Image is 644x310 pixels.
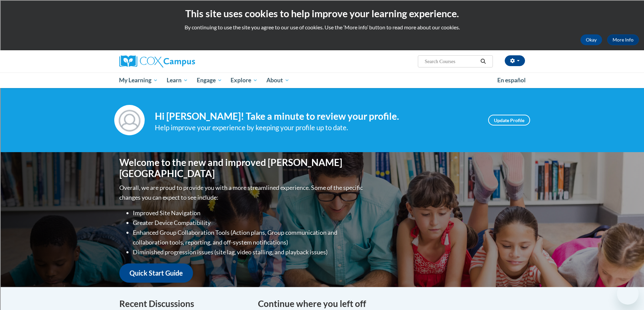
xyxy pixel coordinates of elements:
button: Search [478,57,488,65]
a: My Learning [115,73,163,88]
span: My Learning [119,76,158,84]
div: Main menu [109,73,535,88]
span: Learn [167,76,188,84]
span: Engage [197,76,222,84]
a: Engage [192,73,226,88]
button: Account Settings [505,55,525,66]
span: Explore [231,76,258,84]
iframe: Button to launch messaging window [617,283,639,305]
span: About [266,76,289,84]
a: About [262,73,294,88]
a: Learn [162,73,192,88]
img: Cox Campus [119,55,195,67]
a: Cox Campus [119,55,248,67]
a: Explore [226,73,262,88]
span: En español [497,77,526,84]
input: Search Courses [424,57,478,65]
a: En español [493,73,530,87]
